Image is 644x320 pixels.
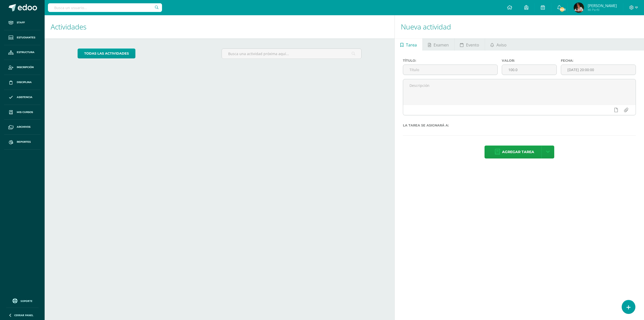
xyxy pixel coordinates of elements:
[48,3,162,12] input: Busca un usuario...
[17,125,30,129] span: Archivos
[4,135,41,150] a: Reportes
[406,39,417,51] span: Tarea
[6,297,39,304] a: Soporte
[17,21,25,25] span: Staff
[455,38,485,51] a: Evento
[4,30,41,45] a: Estudiantes
[401,15,638,38] h1: Nueva actividad
[78,49,135,58] a: todas las Actividades
[4,60,41,75] a: Inscripción
[561,59,636,62] label: Fecha:
[496,39,507,51] span: Aviso
[4,45,41,60] a: Estructura
[423,38,454,51] a: Examen
[559,7,565,12] span: 1452
[17,65,34,69] span: Inscripción
[4,120,41,135] a: Archivos
[395,38,422,51] a: Tarea
[4,105,41,120] a: Mis cursos
[485,38,512,51] a: Aviso
[21,299,32,303] span: Soporte
[17,80,32,84] span: Disciplina
[588,8,617,12] span: Mi Perfil
[4,90,41,105] a: Asistencia
[51,15,388,38] h1: Actividades
[17,95,32,99] span: Asistencia
[434,39,449,51] span: Examen
[4,75,41,90] a: Disciplina
[561,65,636,75] input: Fecha de entrega
[588,3,617,8] span: [PERSON_NAME]
[17,50,34,54] span: Estructura
[4,15,41,30] a: Staff
[403,59,497,62] label: Título:
[403,123,636,127] label: La tarea se asignará a:
[14,313,33,317] span: Cerrar panel
[403,65,497,75] input: Título
[17,140,31,144] span: Reportes
[17,36,35,40] span: Estudiantes
[574,3,584,13] img: 1768b921bb0131f632fd6560acaf36dd.png
[17,110,33,114] span: Mis cursos
[502,146,534,158] span: Agregar tarea
[502,65,557,75] input: Puntos máximos
[466,39,479,51] span: Evento
[222,49,361,59] input: Busca una actividad próxima aquí...
[502,59,557,62] label: Valor:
